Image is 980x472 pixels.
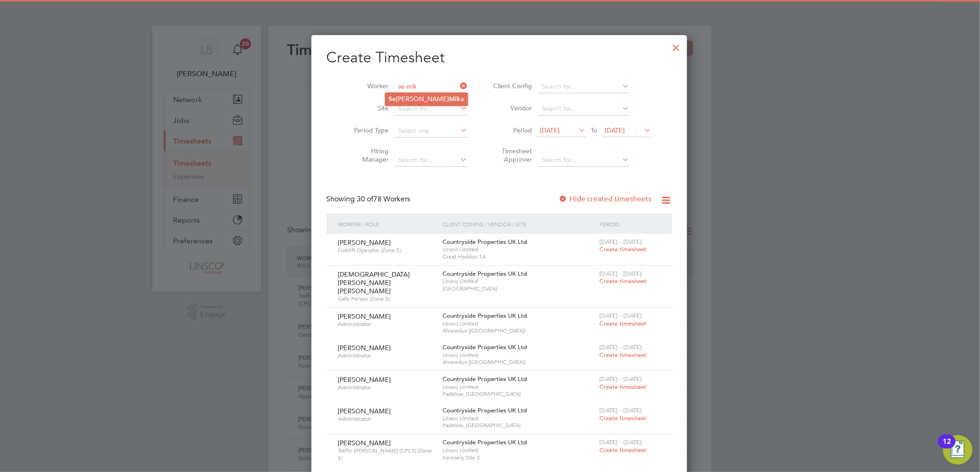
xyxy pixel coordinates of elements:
[326,194,412,204] div: Showing
[357,194,410,204] span: 78 Workers
[943,435,973,465] button: Open Resource Center, 12 new notifications
[338,247,436,254] span: Forklift Operator (Zone 5)
[600,446,647,454] span: Create timesheet
[588,124,600,136] span: To
[558,194,652,204] label: Hide created timesheets
[540,126,560,134] span: [DATE]
[442,438,527,446] span: Countryside Properties UK Ltd
[600,312,642,320] span: [DATE] - [DATE]
[338,344,391,352] span: [PERSON_NAME]
[347,147,388,163] label: Hiring Manager
[490,104,532,112] label: Vendor
[442,447,595,454] span: Linsco Limited
[442,285,595,292] span: [GEOGRAPHIC_DATA]
[442,383,595,391] span: Linsco Limited
[600,375,642,383] span: [DATE] - [DATE]
[347,82,388,90] label: Worker
[338,352,436,359] span: Administrator
[442,343,527,351] span: Countryside Properties UK Ltd
[442,246,595,253] span: Linsco Limited
[490,126,532,134] label: Period
[338,439,391,447] span: [PERSON_NAME]
[600,343,642,351] span: [DATE] - [DATE]
[600,406,642,414] span: [DATE] - [DATE]
[338,447,436,461] span: Traffic [PERSON_NAME] (CPCS) (Zone 5)
[442,390,595,398] span: Padstow, [GEOGRAPHIC_DATA]
[600,414,647,422] span: Create timesheet
[338,415,436,423] span: Administrator
[943,442,951,454] div: 12
[490,147,532,163] label: Timesheet Approver
[389,95,396,103] b: Se
[538,80,629,93] input: Search for...
[442,253,595,260] span: Great Haddon 1A
[357,194,373,204] span: 30 of
[338,238,391,247] span: [PERSON_NAME]
[449,95,461,103] b: Mik
[442,406,527,414] span: Countryside Properties UK Ltd
[347,104,388,112] label: Site
[440,213,598,235] div: Client Config / Vendor / Site
[600,277,647,285] span: Create timesheet
[598,213,663,235] div: Period
[338,270,410,295] span: [DEMOGRAPHIC_DATA][PERSON_NAME] [PERSON_NAME]
[442,422,595,429] span: Padstow, [GEOGRAPHIC_DATA]
[335,213,440,235] div: Worker / Role
[395,125,467,138] input: Select one
[600,270,642,278] span: [DATE] - [DATE]
[338,312,391,321] span: [PERSON_NAME]
[600,320,647,327] span: Create timesheet
[600,351,647,359] span: Create timesheet
[605,126,625,134] span: [DATE]
[490,82,532,90] label: Client Config
[538,154,629,167] input: Search for...
[338,321,436,328] span: Administrator
[442,327,595,334] span: Alvaredus ([GEOGRAPHIC_DATA])
[600,238,642,246] span: [DATE] - [DATE]
[538,103,629,115] input: Search for...
[442,278,595,285] span: Linsco Limited
[442,358,595,366] span: Alvaredus ([GEOGRAPHIC_DATA])
[600,383,647,391] span: Create timesheet
[442,312,527,320] span: Countryside Properties UK Ltd
[395,80,467,93] input: Search for...
[442,375,527,383] span: Countryside Properties UK Ltd
[338,407,391,415] span: [PERSON_NAME]
[442,238,527,246] span: Countryside Properties UK Ltd
[338,384,436,391] span: Administrator
[600,245,647,253] span: Create timesheet
[442,415,595,422] span: Linsco Limited
[326,48,672,67] h2: Create Timesheet
[338,375,391,384] span: [PERSON_NAME]
[385,93,468,105] li: [PERSON_NAME] a
[442,270,527,278] span: Countryside Properties UK Ltd
[395,103,467,115] input: Search for...
[347,126,388,134] label: Period Type
[442,320,595,327] span: Linsco Limited
[338,295,436,303] span: Gate Person (Zone 5)
[442,454,595,461] span: Keresely Site 2
[442,351,595,359] span: Linsco Limited
[600,438,642,446] span: [DATE] - [DATE]
[395,154,467,167] input: Search for...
